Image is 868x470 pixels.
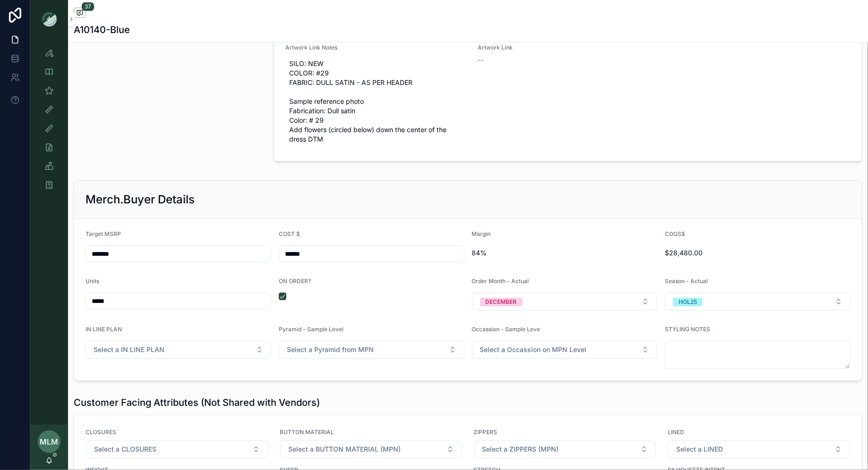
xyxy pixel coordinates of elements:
span: CLOSURES [86,428,268,436]
span: LINED [668,428,851,436]
span: Select a ZIPPERS (MPN) [482,445,559,454]
button: Select Button [280,440,462,458]
span: IN LINE PLAN [86,326,122,333]
span: COST $ [279,230,300,237]
button: Select Button [668,440,850,458]
span: BUTTON MATERIAL [280,428,463,436]
button: Select Button [279,341,464,359]
span: Select a IN LINE PLAN [94,345,164,354]
div: scrollable content [30,38,68,206]
button: Select Button [665,293,851,311]
span: Select a Pyramid from MPN [287,345,374,354]
span: Artwork Link Notes [285,44,466,51]
span: Select a Occassion on MPN Level [480,345,587,354]
button: Select Button [86,440,268,458]
span: Pyramid - Sample Level [279,326,344,333]
div: DECEMBER [486,298,517,306]
span: -- [478,55,483,65]
span: Artwork Link [478,44,610,51]
img: App logo [42,11,57,26]
div: HOL25 [679,298,697,306]
span: ZIPPERS [474,428,657,436]
h1: Customer Facing Attributes (Not Shared with Vendors) [74,396,320,409]
span: SILO: NEW COLOR: #29 FABRIC: DULL SATIN - AS PER HEADER Sample reference photo Fabrication: Dull ... [289,59,463,144]
span: $28,480.00 [665,248,851,258]
span: Select a CLOSURES [94,445,156,454]
span: Select a LINED [676,445,723,454]
span: COGS$ [665,230,685,237]
span: 84% [472,248,658,258]
button: 37 [74,8,86,19]
button: Select Button [472,293,658,311]
span: MLM [40,436,59,447]
span: 37 [81,2,95,11]
span: Select a BUTTON MATERIAL (MPN) [288,445,401,454]
button: Select Button [472,341,658,359]
button: Select Button [86,341,271,359]
span: Margin [472,230,491,237]
span: ON ORDER? [279,277,311,285]
span: Target MSRP [86,230,121,237]
h2: Merch.Buyer Details [86,192,195,207]
span: Occassion - Sample Leve [472,326,541,333]
h1: A10140-Blue [74,23,130,36]
span: STYLING NOTES [665,326,710,333]
span: Units [86,277,99,285]
button: Select Button [474,440,656,458]
span: Order Month - Actual [472,277,529,285]
span: Season - Actual [665,277,708,285]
